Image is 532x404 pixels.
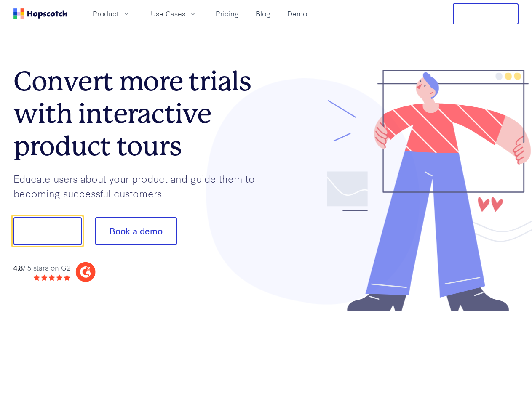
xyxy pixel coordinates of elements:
[146,7,202,21] button: Use Cases
[95,217,177,245] button: Book a demo
[13,8,67,19] a: Home
[13,171,266,200] p: Educate users about your product and guide them to becoming successful customers.
[284,7,310,21] a: Demo
[93,8,119,19] span: Product
[13,263,70,273] div: / 5 stars on G2
[212,7,242,21] a: Pricing
[13,217,82,245] button: Show me!
[88,7,136,21] button: Product
[151,8,185,19] span: Use Cases
[13,263,23,272] strong: 4.8
[252,7,274,21] a: Blog
[13,65,266,162] h1: Convert more trials with interactive product tours
[453,3,519,24] button: Free Trial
